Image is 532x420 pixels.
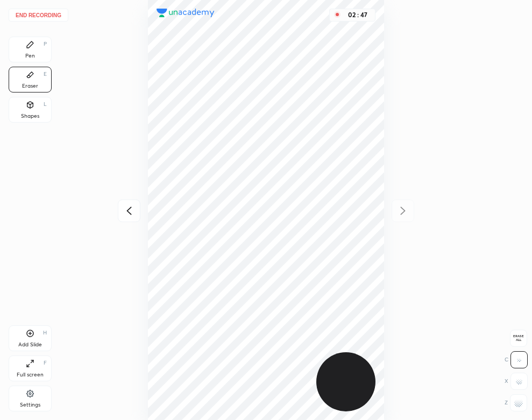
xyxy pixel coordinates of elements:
[157,9,215,17] img: logo.38c385cc.svg
[18,342,42,347] div: Add Slide
[510,334,527,342] span: Erase all
[43,330,47,336] div: H
[345,11,371,19] div: 02 : 47
[44,41,47,47] div: P
[25,53,35,59] div: Pen
[44,102,47,107] div: L
[44,72,47,77] div: E
[505,394,527,411] div: Z
[44,360,47,366] div: F
[22,83,38,89] div: Eraser
[9,9,68,22] button: End recording
[21,113,39,119] div: Shapes
[505,373,528,390] div: X
[17,372,44,378] div: Full screen
[20,402,40,408] div: Settings
[505,351,528,368] div: C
